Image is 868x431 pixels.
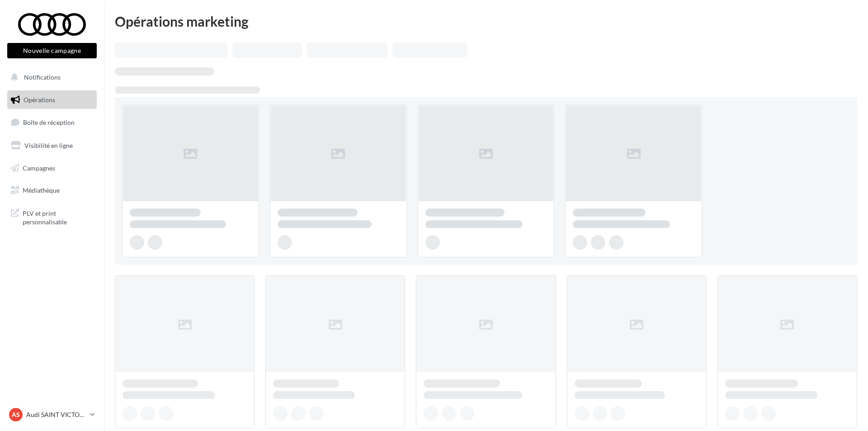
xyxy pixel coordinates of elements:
a: Campagnes [5,159,99,178]
span: PLV et print personnalisable [23,207,93,227]
p: Audi SAINT VICTORET [26,410,86,419]
div: Opérations marketing [115,14,857,28]
span: Notifications [24,73,61,81]
span: Boîte de réception [23,118,75,126]
span: Visibilité en ligne [24,142,73,149]
button: Notifications [5,68,95,87]
span: Campagnes [23,164,55,171]
button: Nouvelle campagne [7,43,97,58]
span: AS [12,410,20,419]
a: Médiathèque [5,181,99,200]
a: AS Audi SAINT VICTORET [7,406,97,423]
a: PLV et print personnalisable [5,204,99,230]
a: Boîte de réception [5,113,99,132]
a: Opérations [5,90,99,109]
a: Visibilité en ligne [5,136,99,155]
span: Médiathèque [23,186,60,194]
span: Opérations [24,96,55,104]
